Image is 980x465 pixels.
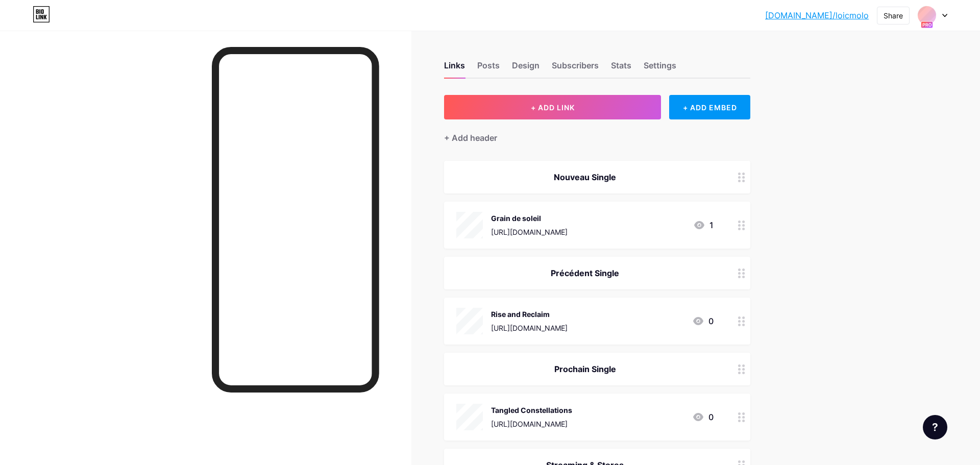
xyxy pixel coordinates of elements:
div: Tangled Constellations [491,405,572,415]
div: Posts [477,59,500,78]
a: [DOMAIN_NAME]/loicmolo [765,9,869,21]
div: Précédent Single [456,267,714,279]
span: + ADD LINK [531,103,575,112]
div: Stats [611,59,631,78]
div: Prochain Single [456,363,714,375]
div: Rise and Reclaim [491,309,568,320]
div: [URL][DOMAIN_NAME] [491,419,572,429]
div: Design [512,59,540,78]
div: Links [444,59,465,78]
button: + ADD LINK [444,95,661,119]
div: Share [884,10,903,21]
div: Subscribers [552,59,599,78]
div: + Add header [444,132,497,144]
div: 0 [692,411,714,423]
div: [URL][DOMAIN_NAME] [491,323,568,333]
div: Settings [644,59,676,78]
div: Grain de soleil [491,213,568,224]
div: 0 [692,315,714,327]
div: [URL][DOMAIN_NAME] [491,227,568,237]
div: + ADD EMBED [669,95,750,119]
div: 1 [693,219,714,231]
div: Nouveau Single [456,171,714,183]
